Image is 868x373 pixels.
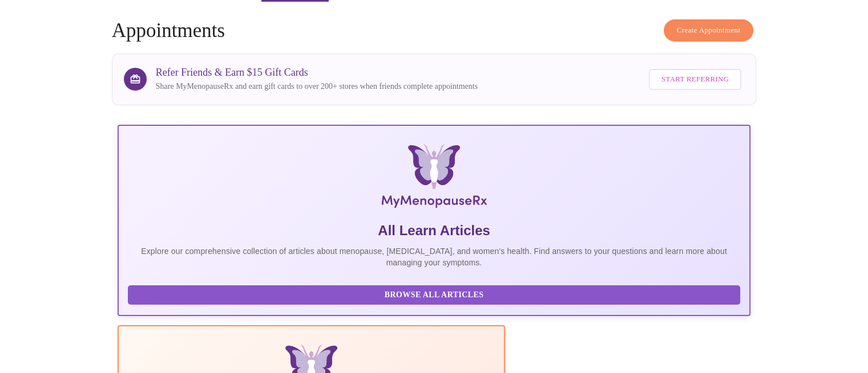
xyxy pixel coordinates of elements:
a: Browse All Articles [128,289,744,299]
h5: All Learn Articles [128,222,741,240]
p: Share MyMenopauseRx and earn gift cards to over 200+ stores when friends complete appointments [156,81,478,92]
button: Create Appointment [664,19,754,42]
button: Start Referring [649,69,741,90]
span: Create Appointment [677,24,741,37]
p: Explore our comprehensive collection of articles about menopause, [MEDICAL_DATA], and women's hea... [128,245,741,268]
span: Start Referring [661,73,729,86]
h3: Refer Friends & Earn $15 Gift Cards [156,67,478,79]
h4: Appointments [112,19,757,42]
button: Browse All Articles [128,285,741,305]
span: Browse All Articles [139,288,729,302]
a: Start Referring [646,63,744,96]
img: MyMenopauseRx Logo [223,144,645,212]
